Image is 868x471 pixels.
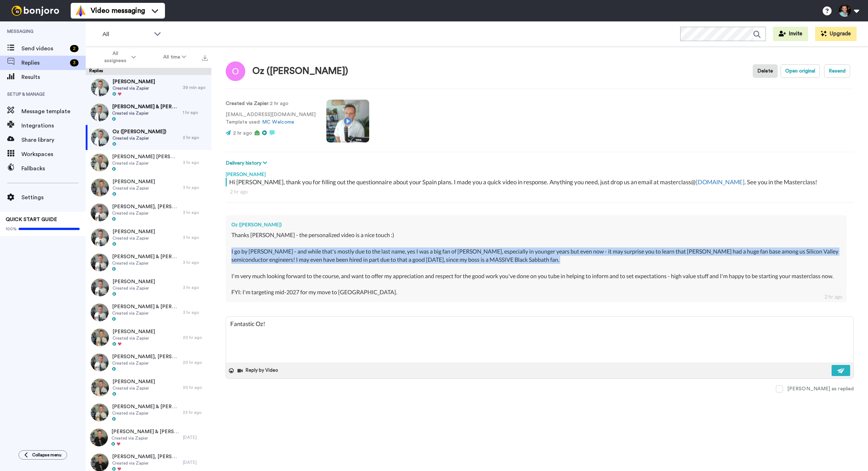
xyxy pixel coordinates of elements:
a: Oz ([PERSON_NAME])Created via Zapier2 hr ago [86,125,211,150]
span: Created via Zapier [112,135,166,141]
span: [PERSON_NAME] [112,178,155,185]
span: Created via Zapier [112,235,155,241]
div: 3 hr ago [183,185,208,190]
span: Created via Zapier [112,335,155,341]
img: bj-logo-header-white.svg [9,6,62,16]
span: [PERSON_NAME] [PERSON_NAME] [112,153,179,160]
div: Hi [PERSON_NAME], thank you for filling out the questionnaire about your Spain plans. I made you ... [229,178,852,186]
div: Oz ([PERSON_NAME]) [252,66,348,76]
span: 100% [6,226,17,232]
div: Thanks [PERSON_NAME] - the personalized video is a nice touch :) I go by [PERSON_NAME] - and whil... [231,231,841,296]
a: [PERSON_NAME] & [PERSON_NAME]Created via Zapier23 hr ago [86,400,211,425]
button: Upgrade [815,27,857,41]
button: All time [150,51,200,64]
span: Created via Zapier [112,385,155,391]
div: 20 hr ago [183,335,208,340]
span: [PERSON_NAME] & [PERSON_NAME] [112,253,179,260]
span: Created via Zapier [112,410,179,416]
div: Oz ([PERSON_NAME]) [231,221,841,228]
button: All assignees [87,47,150,67]
span: Share library [21,136,86,144]
span: [PERSON_NAME] & [PERSON_NAME] [112,103,179,110]
span: QUICK START GUIDE [6,217,57,222]
span: [PERSON_NAME] & [PERSON_NAME] [112,403,179,410]
span: [PERSON_NAME], [PERSON_NAME] [112,453,179,460]
div: 20 hr ago [183,360,208,365]
span: [PERSON_NAME] [112,328,155,335]
span: 2 hr ago [233,131,252,136]
span: Created via Zapier [111,435,179,441]
a: [PERSON_NAME]Created via Zapier3 hr ago [86,225,211,250]
span: Oz ([PERSON_NAME]) [112,128,166,135]
span: Results [21,73,86,81]
button: Collapse menu [19,450,67,460]
span: [PERSON_NAME], [PERSON_NAME] [112,203,179,210]
div: 3 hr ago [183,235,208,240]
div: 39 min ago [183,85,208,90]
span: Settings [21,193,86,202]
a: [PERSON_NAME], [PERSON_NAME]Created via Zapier20 hr ago [86,350,211,375]
div: 2 hr ago [824,293,842,300]
img: a86dd238-ea13-4459-93af-1c64c4907583-thumb.jpg [91,129,109,146]
span: Created via Zapier [112,110,179,116]
span: Collapse menu [32,452,61,458]
div: 2 hr ago [183,135,208,140]
div: [PERSON_NAME] [226,167,854,178]
div: Replies [86,68,211,75]
a: [PERSON_NAME]Created via Zapier39 min ago [86,75,211,100]
a: [PERSON_NAME]Created via Zapier20 hr ago [86,325,211,350]
span: Workspaces [21,150,86,159]
img: a665794a-9703-4957-866a-709a7590d032-thumb.jpg [91,379,109,396]
span: Send videos [21,44,67,53]
div: 3 hr ago [183,285,208,290]
span: Created via Zapier [112,460,179,466]
span: [PERSON_NAME] [112,278,155,285]
div: 3 hr ago [183,310,208,315]
img: a5e326c9-e325-4ac7-9a15-1f4249db661a-thumb.jpg [91,354,109,371]
img: a35d1ea9-4b30-4ff7-b7c2-723e58819150-thumb.jpg [91,79,109,96]
img: 1d78c754-7877-44d1-aa02-823a19ad6c45-thumb.jpg [91,104,109,121]
button: Delivery history [226,159,269,167]
a: [PERSON_NAME], [PERSON_NAME]Created via Zapier3 hr ago [86,200,211,225]
a: [PERSON_NAME] & [PERSON_NAME]Created via Zapier3 hr ago [86,250,211,275]
span: Created via Zapier [112,85,155,91]
div: 2 [70,45,79,52]
span: Created via Zapier [112,360,179,366]
img: 3d4b4a11-ae6a-4528-9f0c-4ccd4848fa5a-thumb.jpg [91,254,109,271]
button: Open original [781,64,820,78]
img: 101f453d-ec6f-49c6-9de6-1d553743e949-thumb.jpg [91,229,109,246]
span: Message template [21,107,86,116]
button: Resend [824,64,850,78]
span: All [102,30,150,39]
img: vm-color.svg [75,5,86,16]
button: Export all results that match these filters now. [200,52,210,62]
div: [PERSON_NAME] as replied [787,385,854,392]
div: 3 hr ago [183,160,208,165]
p: : 2 hr ago [226,100,316,107]
img: Image of Oz (James Osborn) [226,61,245,81]
a: [DOMAIN_NAME] [696,178,744,186]
button: Reply by Video [237,365,280,376]
div: 23 hr ago [183,410,208,415]
img: 4037ee49-c83f-4114-9319-ad815ad4542d-thumb.jpg [91,329,109,346]
span: [PERSON_NAME] & [PERSON_NAME], possible pet cameos of Cassie & [PERSON_NAME] [111,428,179,435]
span: Created via Zapier [112,310,179,316]
a: [PERSON_NAME] [PERSON_NAME]Created via Zapier3 hr ago [86,150,211,175]
button: Invite [773,27,808,41]
a: MC Welcome [262,120,294,125]
span: [PERSON_NAME] & [PERSON_NAME] [112,303,179,310]
button: Delete [753,64,778,78]
strong: Created via Zapier [226,101,269,106]
img: 4858a473-ad12-41af-b744-8dfaa11872c3-thumb.jpg [91,304,109,321]
span: Fallbacks [21,164,86,173]
div: 1 hr ago [183,110,208,115]
span: [PERSON_NAME] [112,378,155,385]
span: All assignees [101,50,130,64]
span: Replies [21,59,67,67]
img: 27586d36-b2fd-43f9-8b60-5356bc30bb0a-thumb.jpg [91,279,109,296]
div: 20 hr ago [183,385,208,390]
a: [PERSON_NAME]Created via Zapier3 hr ago [86,275,211,300]
div: 3 hr ago [183,260,208,265]
span: [PERSON_NAME] [112,228,155,235]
